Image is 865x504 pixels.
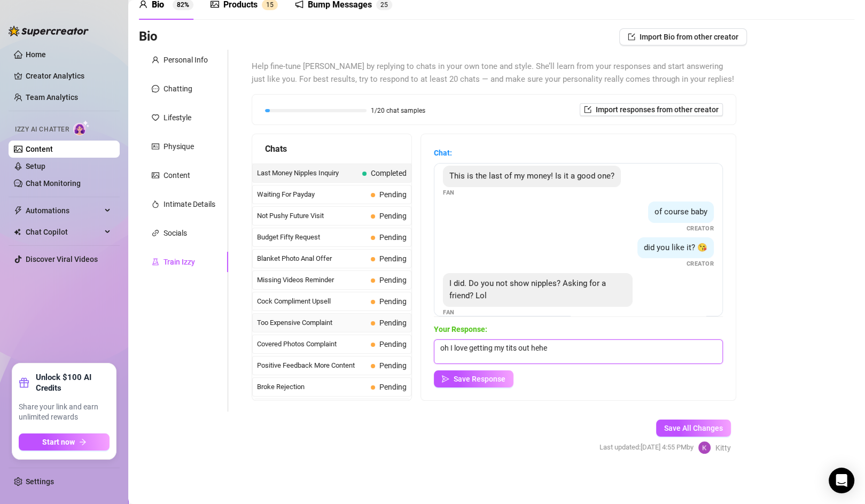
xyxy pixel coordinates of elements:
span: did you like it? 😘 [644,243,707,252]
span: Not Pushy Future Visit [257,211,367,221]
span: Broke Rejection [257,382,367,392]
textarea: oh I love getting my tits out hehe [434,339,723,364]
div: Physique [163,141,194,152]
a: Content [26,145,53,153]
span: Fan [443,308,455,317]
span: message [152,85,159,92]
div: Personal Info [163,54,208,66]
button: Save All Changes [656,420,731,437]
span: Help fine-tune [PERSON_NAME] by replying to chats in your own tone and style. She’ll learn from y... [252,60,736,86]
span: Izzy AI Chatter [15,125,69,135]
strong: Chat: [434,149,452,157]
span: arrow-right [79,438,87,446]
div: Intimate Details [163,198,215,210]
span: Fan [443,188,455,197]
span: fire [152,200,159,208]
span: 5 [270,1,274,9]
span: Import Bio from other creator [640,33,738,41]
span: import [584,106,591,113]
span: Cock Compliment Upsell [257,296,367,307]
span: Import responses from other creator [596,105,719,114]
div: Chatting [163,83,192,95]
span: This is the last of my money! Is it a good one? [449,171,614,181]
span: Covered Photos Complaint [257,339,367,350]
div: Train Izzy [163,256,195,268]
span: Share your link and earn unlimited rewards [19,402,110,423]
div: Open Intercom Messenger [829,468,854,493]
span: idcard [152,143,159,150]
img: Kitty [698,441,711,454]
button: Start nowarrow-right [19,433,110,451]
strong: Unlock $100 AI Credits [36,372,110,393]
a: Team Analytics [26,93,78,102]
button: Import responses from other creator [580,103,723,116]
img: Chat Copilot [14,228,21,236]
span: thunderbolt [14,206,22,215]
span: Save Response [454,375,505,383]
span: user [152,56,159,64]
img: AI Chatter [73,120,90,136]
span: Completed [371,169,407,177]
span: Too Expensive Complaint [257,317,367,328]
span: 2 [380,1,384,9]
span: Pending [379,276,407,284]
span: Save All Changes [664,424,723,432]
span: Budget Fifty Request [257,232,367,243]
span: 5 [384,1,388,9]
h3: Bio [139,28,158,45]
span: Automations [26,202,102,219]
div: Lifestyle [163,112,191,123]
span: Creator [687,259,714,268]
span: Pending [379,340,407,348]
span: Pending [379,233,407,242]
span: of course baby [654,207,707,216]
a: Home [26,50,46,59]
span: Chats [265,142,287,156]
span: Positive Feedback More Content [257,360,367,371]
span: Start now [42,438,75,446]
span: Missing Videos Reminder [257,275,367,285]
span: gift [19,377,29,388]
span: Pending [379,212,407,220]
strong: Your Response: [434,325,487,334]
span: Chat Copilot [26,223,102,241]
span: link [152,229,159,237]
span: picture [152,172,159,179]
span: 1 [266,1,270,9]
span: Pending [379,319,407,327]
button: Save Response [434,370,513,387]
img: logo-BBDzfeDw.svg [9,26,89,36]
span: Last Money Nipples Inquiry [257,168,358,179]
span: Blanket Photo Anal Offer [257,253,367,264]
span: send [442,375,449,383]
button: Import Bio from other creator [619,28,747,45]
span: I did. Do you not show nipples? Asking for a friend? Lol [449,278,606,301]
span: import [628,33,635,41]
span: experiment [152,258,159,266]
span: Creator [687,224,714,233]
a: Settings [26,477,54,486]
a: Discover Viral Videos [26,255,98,263]
span: 1/20 chat samples [371,107,425,114]
span: Pending [379,254,407,263]
a: Chat Monitoring [26,179,81,188]
span: Kitty [715,442,731,454]
span: heart [152,114,159,121]
span: Waiting For Payday [257,189,367,200]
span: Pending [379,361,407,370]
span: Last updated: [DATE] 4:55 PM by [599,442,693,453]
a: Setup [26,162,45,170]
div: Socials [163,227,187,239]
span: Pending [379,383,407,391]
span: Pending [379,190,407,199]
span: Pending [379,297,407,306]
div: Content [163,169,190,181]
a: Creator Analytics [26,67,111,84]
